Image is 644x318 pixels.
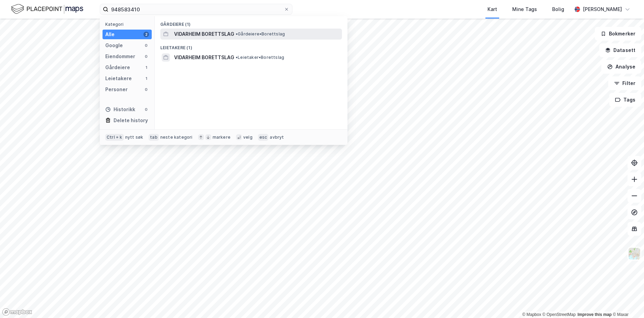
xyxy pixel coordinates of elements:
[105,105,135,114] div: Historikk
[236,31,285,37] span: Gårdeiere • Borettslag
[258,134,269,141] div: esc
[160,135,193,140] div: neste kategori
[609,93,641,107] button: Tags
[143,76,149,81] div: 1
[236,31,238,36] span: •
[243,135,253,140] div: velg
[143,107,149,112] div: 0
[155,16,347,29] div: Gårdeiere (1)
[599,43,641,57] button: Datasett
[105,52,135,61] div: Eiendommer
[143,65,149,70] div: 1
[578,312,612,317] a: Improve this map
[213,135,230,140] div: markere
[105,30,115,39] div: Alle
[236,55,238,60] span: •
[143,43,149,48] div: 0
[522,312,541,317] a: Mapbox
[105,41,123,50] div: Google
[105,22,152,27] div: Kategori
[552,5,564,13] div: Bolig
[236,55,284,60] span: Leietaker • Borettslag
[114,116,148,125] div: Delete history
[595,27,641,41] button: Bokmerker
[583,5,622,13] div: [PERSON_NAME]
[125,135,143,140] div: nytt søk
[11,3,83,15] img: logo.f888ab2527a4732fd821a326f86c7f29.svg
[143,54,149,59] div: 0
[628,247,641,260] img: Z
[601,60,641,74] button: Analyse
[155,40,347,52] div: Leietakere (1)
[143,32,149,37] div: 2
[608,76,641,90] button: Filter
[105,134,124,141] div: Ctrl + k
[543,312,576,317] a: OpenStreetMap
[105,85,128,94] div: Personer
[108,4,284,14] input: Søk på adresse, matrikkel, gårdeiere, leietakere eller personer
[270,135,284,140] div: avbryt
[105,63,130,72] div: Gårdeiere
[174,30,234,38] span: VIDARHEIM BORETTSLAG
[105,74,132,83] div: Leietakere
[512,5,537,13] div: Mine Tags
[174,53,234,62] span: VIDARHEIM BORETTSLAG
[610,285,644,318] iframe: Chat Widget
[2,308,32,316] a: Mapbox homepage
[143,87,149,92] div: 0
[149,134,159,141] div: tab
[487,5,497,13] div: Kart
[610,285,644,318] div: Kontrollprogram for chat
